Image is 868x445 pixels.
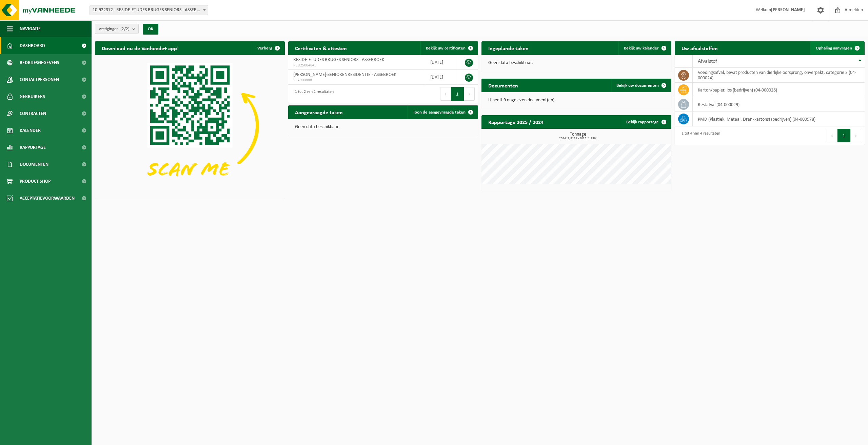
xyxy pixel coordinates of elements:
span: Bekijk uw documenten [616,83,659,88]
span: Bekijk uw kalender [624,46,659,50]
p: Geen data beschikbaar. [295,125,471,129]
button: 1 [837,129,851,142]
span: RESIDE-ETUDES BRUGES SENIORS - ASSEBROEK [293,57,384,62]
p: U heeft 9 ongelezen document(en). [488,98,665,103]
img: Download de VHEPlus App [95,55,285,197]
td: PMD (Plastiek, Metaal, Drankkartons) (bedrijven) (04-000978) [693,112,865,126]
button: Previous [440,87,451,101]
span: Vestigingen [99,24,130,34]
span: Navigatie [20,20,41,37]
count: (2/2) [120,27,130,31]
span: Rapportage [20,139,46,156]
span: 10-922372 - RESIDE-ETUDES BRUGES SENIORS - ASSEBROEK [90,5,208,15]
span: Acceptatievoorwaarden [20,190,75,207]
button: Next [851,129,861,142]
span: Contactpersonen [20,71,59,88]
span: Contracten [20,105,46,122]
span: RED25004845 [293,63,420,68]
span: 10-922372 - RESIDE-ETUDES BRUGES SENIORS - ASSEBROEK [90,5,208,15]
h2: Ingeplande taken [481,41,535,55]
h3: Tonnage [485,132,671,140]
button: OK [143,24,158,35]
a: Bekijk uw documenten [611,79,671,92]
a: Bekijk uw kalender [618,41,671,55]
span: Dashboard [20,37,45,54]
span: VLA900888 [293,78,420,83]
span: Gebruikers [20,88,45,105]
td: karton/papier, los (bedrijven) (04-000026) [693,83,865,97]
span: Kalender [20,122,41,139]
button: 1 [451,87,464,101]
span: Toon de aangevraagde taken [413,110,466,115]
button: Next [464,87,475,101]
h2: Uw afvalstoffen [675,41,725,55]
span: Bedrijfsgegevens [20,54,59,71]
div: 1 tot 4 van 4 resultaten [678,128,720,143]
span: [PERSON_NAME]-SENIORENRESIDENTIE - ASSEBROEK [293,72,396,77]
h2: Certificaten & attesten [288,41,354,55]
a: Toon de aangevraagde taken [408,105,477,119]
button: Previous [827,129,837,142]
h2: Download nu de Vanheede+ app! [95,41,185,55]
p: Geen data beschikbaar. [488,61,665,65]
span: Ophaling aanvragen [816,46,852,50]
h2: Rapportage 2025 / 2024 [481,115,550,128]
h2: Documenten [481,79,525,92]
div: 1 tot 2 van 2 resultaten [292,86,334,101]
span: Verberg [257,46,272,50]
span: Afvalstof [698,59,717,64]
a: Bekijk rapportage [621,115,671,129]
button: Vestigingen(2/2) [95,24,139,34]
span: Documenten [20,156,48,173]
button: Verberg [252,41,284,55]
span: Bekijk uw certificaten [426,46,466,50]
a: Ophaling aanvragen [810,41,864,55]
strong: [PERSON_NAME] [771,7,805,13]
td: voedingsafval, bevat producten van dierlijke oorsprong, onverpakt, categorie 3 (04-000024) [693,68,865,83]
h2: Aangevraagde taken [288,105,350,119]
td: [DATE] [425,70,458,85]
a: Bekijk uw certificaten [420,41,477,55]
span: 2024: 2,818 t - 2025: 1,299 t [485,137,671,140]
td: [DATE] [425,55,458,70]
td: restafval (04-000029) [693,97,865,112]
span: Product Shop [20,173,51,190]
